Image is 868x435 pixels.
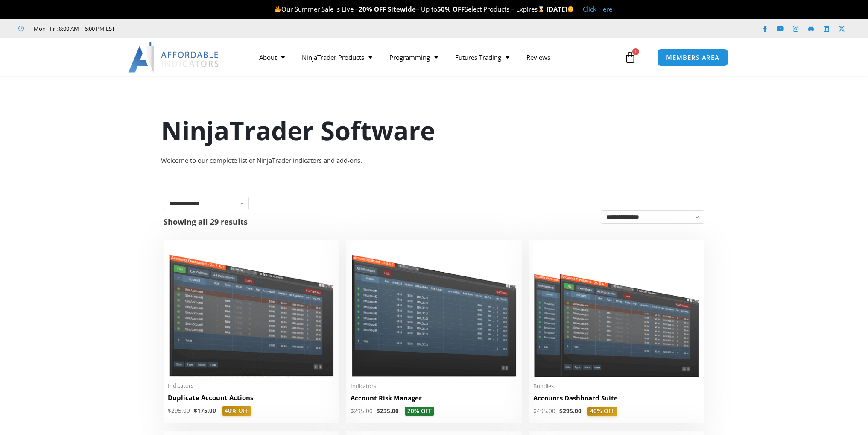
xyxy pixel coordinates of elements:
bdi: 495.00 [533,407,555,415]
img: Accounts Dashboard Suite [533,244,700,377]
a: NinjaTrader Products [293,47,381,67]
span: 20% OFF [405,407,434,416]
img: Duplicate Account Actions [168,244,335,377]
img: ⌛ [538,6,544,12]
nav: Menu [251,47,622,67]
bdi: 235.00 [377,407,399,415]
span: Indicators [351,382,517,390]
a: MEMBERS AREA [657,49,728,66]
strong: 20% OFF [359,5,386,13]
a: 1 [611,45,649,70]
a: Programming [381,47,447,67]
a: About [251,47,293,67]
select: Shop order [601,210,704,224]
p: Showing all 29 results [164,218,248,226]
span: $ [194,407,197,414]
span: $ [377,407,380,415]
a: Futures Trading [447,47,518,67]
span: $ [351,407,354,415]
strong: Sitewide [388,5,416,13]
a: Click Here [583,5,612,13]
bdi: 295.00 [351,407,373,415]
span: 1 [632,48,639,55]
span: $ [168,407,171,414]
img: LogoAI | Affordable Indicators – NinjaTrader [128,42,220,73]
span: MEMBERS AREA [666,54,719,61]
a: Duplicate Account Actions [168,393,335,406]
span: $ [559,407,563,415]
h2: Accounts Dashboard Suite [533,394,700,403]
img: 🔥 [275,6,281,12]
span: 40% OFF [222,406,251,416]
strong: 50% OFF [437,5,465,13]
a: Account Risk Manager [351,394,517,407]
span: Our Summer Sale is Live – – Up to Select Products – Expires [274,5,547,13]
bdi: 295.00 [559,407,582,415]
iframe: Customer reviews powered by Trustpilot [127,24,255,33]
h2: Duplicate Account Actions [168,393,335,402]
span: Indicators [168,382,335,389]
a: Reviews [518,47,559,67]
span: Mon - Fri: 8:00 AM – 6:00 PM EST [32,24,115,34]
img: Account Risk Manager [351,244,517,377]
span: $ [533,407,537,415]
span: 40% OFF [587,407,617,416]
h2: Account Risk Manager [351,394,517,403]
span: Bundles [533,382,700,390]
h1: NinjaTrader Software [161,112,707,148]
bdi: 175.00 [194,407,216,414]
div: Welcome to our complete list of NinjaTrader indicators and add-ons. [161,155,707,167]
a: Accounts Dashboard Suite [533,394,700,407]
strong: [DATE] [547,5,574,13]
img: 🌞 [567,6,574,12]
bdi: 295.00 [168,407,190,414]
